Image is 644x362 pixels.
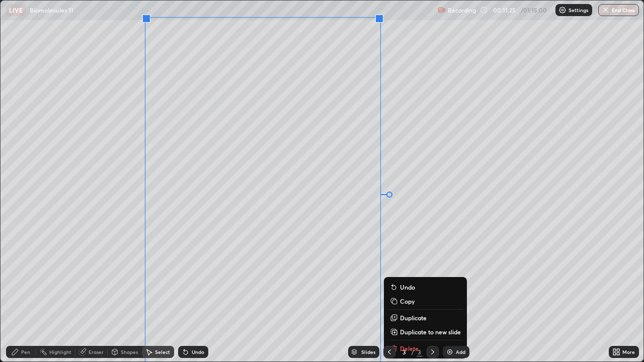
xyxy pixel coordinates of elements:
[417,347,423,356] div: 3
[622,349,635,354] div: More
[388,281,463,293] button: Undo
[388,326,463,338] button: Duplicate to new slide
[388,312,463,324] button: Duplicate
[558,6,567,14] img: class-settings-icons
[400,328,461,336] p: Duplicate to new slide
[121,349,138,354] div: Shapes
[399,349,410,355] div: 3
[192,349,204,354] div: Undo
[446,348,454,356] img: add-slide-button
[49,349,71,354] div: Highlight
[602,6,610,14] img: end-class-cross
[456,349,465,354] div: Add
[30,6,73,14] p: Biomolecules 11
[361,349,375,354] div: Slides
[388,295,463,307] button: Copy
[400,314,427,322] p: Duplicate
[438,6,446,14] img: recording.375f2c34.svg
[598,4,639,16] button: End Class
[569,8,588,13] p: Settings
[155,349,170,354] div: Select
[400,297,415,305] p: Copy
[412,349,415,355] div: /
[89,349,104,354] div: Eraser
[9,6,23,14] p: LIVE
[448,7,476,14] p: Recording
[21,349,30,354] div: Pen
[400,283,415,291] p: Undo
